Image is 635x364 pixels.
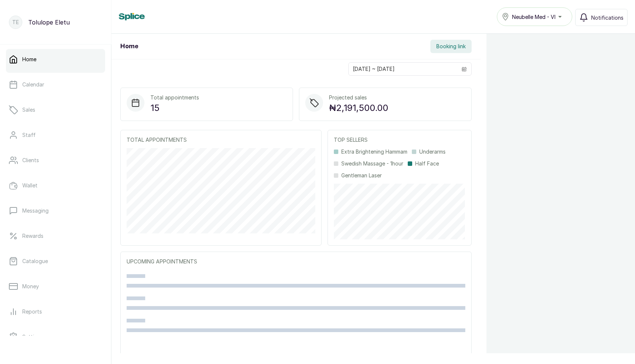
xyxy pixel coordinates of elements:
[462,66,467,72] svg: calendar
[6,226,105,246] a: Rewards
[329,101,388,115] p: ₦2,191,500.00
[22,182,38,189] p: Wallet
[512,13,556,21] span: Neubelle Med - VI
[419,148,446,155] p: Underarms
[120,42,138,51] h1: Home
[341,148,407,155] p: Extra Brightening Hammam
[430,40,472,53] button: Booking link
[22,106,35,114] p: Sales
[6,125,105,145] a: Staff
[575,9,628,26] button: Notifications
[150,101,199,115] p: 15
[6,175,105,196] a: Wallet
[6,327,105,347] a: Settings
[329,94,388,101] p: Projected sales
[22,81,44,88] p: Calendar
[28,18,70,27] p: Tolulope Eletu
[22,258,48,265] p: Catalogue
[497,7,572,26] button: Neubelle Med - VI
[22,131,36,139] p: Staff
[334,136,465,144] p: TOP SELLERS
[22,157,39,164] p: Clients
[6,200,105,221] a: Messaging
[12,19,19,26] p: TE
[150,94,199,101] p: Total appointments
[22,56,36,63] p: Home
[6,74,105,95] a: Calendar
[22,283,39,290] p: Money
[22,207,49,214] p: Messaging
[415,160,439,167] p: Half Face
[6,301,105,322] a: Reports
[341,160,403,167] p: Swedish Massage - 1hour
[6,251,105,272] a: Catalogue
[591,14,623,22] span: Notifications
[22,308,42,315] p: Reports
[6,49,105,70] a: Home
[341,172,382,179] p: Gentleman Laser
[6,150,105,171] a: Clients
[22,232,43,240] p: Rewards
[6,276,105,297] a: Money
[436,43,466,50] span: Booking link
[127,258,465,265] p: UPCOMING APPOINTMENTS
[127,136,315,144] p: TOTAL APPOINTMENTS
[6,99,105,120] a: Sales
[349,63,457,75] input: Select date
[22,333,43,341] p: Settings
